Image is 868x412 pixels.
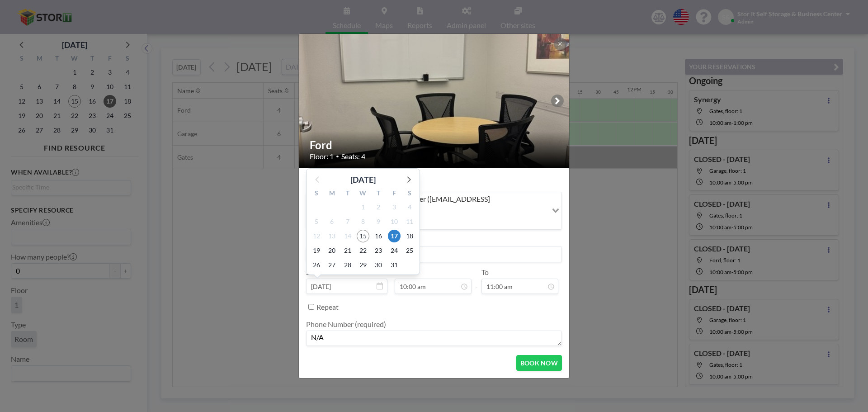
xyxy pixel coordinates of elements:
span: Thursday, October 2, 2025 [372,201,385,213]
label: To [481,268,489,277]
span: Thursday, October 16, 2025 [372,230,385,242]
span: Saturday, October 25, 2025 [403,244,416,257]
h2: Ford [310,138,559,152]
button: BOOK NOW [516,355,562,371]
input: Search for option [307,216,547,227]
span: Friday, October 31, 2025 [388,259,401,271]
span: Sunday, October 12, 2025 [310,230,323,242]
span: Sunday, October 19, 2025 [310,244,323,257]
input: Stor It Self Storage's reservation [307,246,561,262]
span: Monday, October 27, 2025 [325,259,338,271]
div: M [324,188,340,200]
span: Wednesday, October 22, 2025 [357,244,369,257]
span: Monday, October 13, 2025 [325,230,338,242]
label: Phone Number (required) [306,320,386,329]
span: Friday, October 3, 2025 [388,201,401,213]
div: T [340,188,355,200]
div: F [386,188,401,200]
span: Friday, October 17, 2025 [388,230,401,242]
span: Tuesday, October 14, 2025 [341,230,354,242]
span: Thursday, October 23, 2025 [372,244,385,257]
span: • [336,153,339,160]
div: W [355,188,371,200]
span: Sunday, October 26, 2025 [310,259,323,271]
span: Floor: 1 [310,152,334,161]
span: Seats: 4 [341,152,365,161]
div: T [371,188,386,200]
span: Wednesday, October 15, 2025 [357,230,369,242]
span: Stor It Self Storage & Business Center ([EMAIL_ADDRESS][DOMAIN_NAME]) [308,194,546,214]
div: Search for option [307,192,561,230]
div: [DATE] [350,173,376,186]
span: Saturday, October 18, 2025 [403,230,416,242]
div: S [309,188,324,200]
span: Sunday, October 5, 2025 [310,215,323,228]
div: S [402,188,417,200]
label: Repeat [316,303,339,312]
span: Friday, October 10, 2025 [388,215,401,228]
span: Wednesday, October 29, 2025 [357,259,369,271]
span: Tuesday, October 7, 2025 [341,215,354,228]
span: Tuesday, October 28, 2025 [341,259,354,271]
span: Monday, October 6, 2025 [325,215,338,228]
span: Friday, October 24, 2025 [388,244,401,257]
span: Wednesday, October 8, 2025 [357,215,369,228]
span: Thursday, October 30, 2025 [372,259,385,271]
span: Tuesday, October 21, 2025 [341,244,354,257]
span: Wednesday, October 1, 2025 [357,201,369,213]
span: Monday, October 20, 2025 [325,244,338,257]
span: Thursday, October 9, 2025 [372,215,385,228]
span: Saturday, October 4, 2025 [403,201,416,213]
span: - [475,271,478,291]
span: Saturday, October 11, 2025 [403,215,416,228]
